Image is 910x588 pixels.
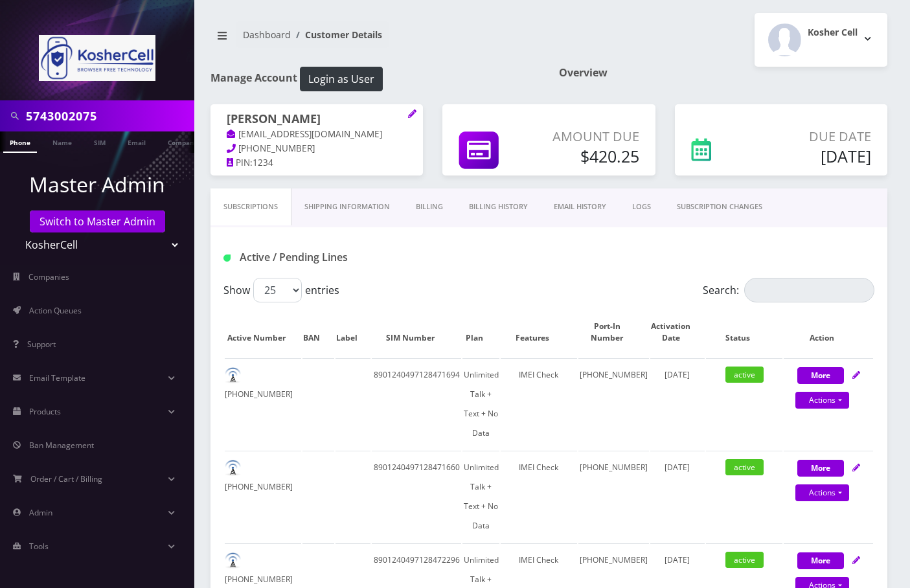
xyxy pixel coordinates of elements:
th: Status: activate to sort column ascending [706,308,782,357]
th: Plan: activate to sort column ascending [462,308,499,357]
a: SIM [87,131,112,152]
span: active [725,459,764,475]
h1: Active / Pending Lines [223,251,427,264]
div: IMEI Check [501,458,577,477]
p: Amount Due [542,127,639,146]
a: Email [121,131,152,152]
li: Customer Details [291,28,382,41]
input: Search: [744,278,874,302]
img: Active / Pending Lines [223,254,231,262]
label: Show entries [223,278,339,302]
h5: $420.25 [542,146,639,166]
a: Switch to Master Admin [30,210,165,232]
a: Subscriptions [210,188,291,225]
th: BAN: activate to sort column ascending [302,308,334,357]
th: Port-In Number: activate to sort column ascending [578,308,649,357]
span: Support [27,339,56,350]
a: Actions [795,392,849,409]
button: More [797,552,844,569]
a: EMAIL HISTORY [541,188,619,225]
a: Billing History [456,188,541,225]
a: Dashboard [243,28,291,41]
a: Login as User [297,71,383,85]
span: Email Template [29,372,85,383]
a: Name [46,131,78,152]
img: KosherCell [39,35,155,81]
td: 8901240497128471660 [372,451,461,542]
input: Search in Company [26,104,191,128]
td: [PHONE_NUMBER] [578,451,649,542]
span: Order / Cart / Billing [30,473,102,484]
th: Active Number: activate to sort column ascending [225,308,301,357]
span: [DATE] [665,369,690,380]
img: default.png [225,552,241,569]
th: Label: activate to sort column ascending [336,308,371,357]
h2: Kosher Cell [808,27,858,38]
span: [PHONE_NUMBER] [238,142,315,154]
span: 1234 [253,157,273,168]
a: Shipping Information [291,188,403,225]
img: default.png [225,367,241,383]
span: Companies [28,271,69,282]
button: More [797,460,844,477]
label: Search: [703,278,874,302]
td: Unlimited Talk + Text + No Data [462,358,499,449]
h1: Overview [559,67,888,79]
select: Showentries [253,278,302,302]
th: Features: activate to sort column ascending [501,308,577,357]
span: Products [29,406,61,417]
a: SUBSCRIPTION CHANGES [664,188,775,225]
span: active [725,552,764,568]
td: [PHONE_NUMBER] [225,358,301,449]
span: Ban Management [29,440,94,451]
h1: [PERSON_NAME] [227,112,407,128]
nav: breadcrumb [210,21,540,58]
td: [PHONE_NUMBER] [225,451,301,542]
h1: Manage Account [210,67,540,91]
a: Company [161,131,205,152]
button: Kosher Cell [755,13,887,67]
th: Activation Date: activate to sort column ascending [650,308,705,357]
button: Login as User [300,67,383,91]
th: Action: activate to sort column ascending [784,308,873,357]
img: default.png [225,460,241,476]
div: IMEI Check [501,365,577,385]
h5: [DATE] [757,146,871,166]
a: [EMAIL_ADDRESS][DOMAIN_NAME] [227,128,382,141]
a: Billing [403,188,456,225]
a: Actions [795,484,849,501]
span: active [725,367,764,383]
div: IMEI Check [501,550,577,570]
button: More [797,367,844,384]
th: SIM Number: activate to sort column ascending [372,308,461,357]
span: Admin [29,507,52,518]
span: [DATE] [665,462,690,473]
a: Phone [3,131,37,153]
a: PIN: [227,157,253,170]
a: LOGS [619,188,664,225]
td: Unlimited Talk + Text + No Data [462,451,499,542]
span: [DATE] [665,554,690,565]
td: [PHONE_NUMBER] [578,358,649,449]
td: 8901240497128471694 [372,358,461,449]
span: Action Queues [29,305,82,316]
p: Due Date [757,127,871,146]
span: Tools [29,541,49,552]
